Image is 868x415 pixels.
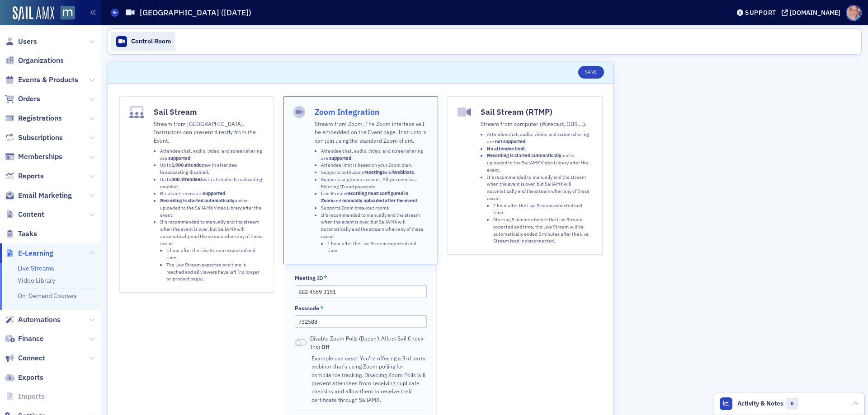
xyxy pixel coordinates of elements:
button: Sail StreamStream from [GEOGRAPHIC_DATA]. Instructors can present directly from the Event.Attende... [119,96,274,293]
span: Content [18,210,44,219]
div: Meeting ID [295,275,323,281]
h4: Sail Stream [154,106,264,118]
span: Registrations [18,113,62,123]
strong: supported [329,155,351,161]
div: Control Room [131,37,171,46]
strong: supported [168,155,190,161]
span: Memberships [18,152,62,162]
a: Live Streams [18,264,54,272]
strong: not supported [495,138,525,145]
a: Reports [5,171,44,181]
span: Off [295,339,307,346]
a: Events & Products [5,75,78,85]
strong: Recording is started automatically [160,197,235,204]
li: It's recommended to manually end the stream when the event is over, but SailAMX will automaticall... [321,212,428,255]
span: 0 [787,398,798,409]
li: Starting 5 minutes before the Live Stream expected end time, the Live Stream will be automaticall... [493,216,592,245]
strong: recording must configured in Zoom [321,190,408,204]
a: Finance [5,334,44,344]
span: Connect [18,353,45,363]
strong: 200 attendees [171,176,203,182]
li: Attendee limit is based on your Zoom plan. [321,162,428,169]
a: Orders [5,94,40,104]
li: and is uploaded to the SailAMX Video Library after the event. [160,197,264,219]
a: Control Room [111,32,175,51]
strong: supported [203,190,225,196]
li: and is uploaded to the SailAMX Video Library after the event. [487,152,592,173]
a: Imports [5,392,45,401]
a: Content [5,210,44,219]
li: 1 hour after the Live Stream expected end time. [493,202,592,217]
button: [DOMAIN_NAME] [782,9,844,16]
span: Profile [846,5,862,21]
img: SailAMX [13,6,54,21]
li: 1 hour after the Live Stream expected end time. [327,240,428,255]
span: Orders [18,94,40,104]
span: Imports [18,392,45,401]
a: Automations [5,315,61,325]
button: Sail Stream (RTMP)Stream from computer (Wirecast, OBS,…).Attendee chat, audio, video, and screen ... [448,96,602,255]
abbr: This field is required [320,304,324,312]
a: Memberships [5,152,62,162]
li: 1 hour after the Live Stream expected end time. [166,247,264,261]
span: Activity & Notes [737,399,783,408]
a: View Homepage [54,6,75,21]
span: Disable Zoom Polls (Doesn't Affect Sail Check-Ins) [310,334,427,351]
a: Connect [5,353,45,363]
li: Breakout rooms are . [160,190,264,197]
strong: manually uploaded after the event [342,197,417,204]
strong: 1,000 attendees [171,162,207,168]
span: Off [321,343,329,350]
li: Supports any Zoom account. All you need is a Meeting ID and passcode. [321,176,428,191]
div: Example use case: You're offering a 3rd party webinar that's using Zoom polling for compliance tr... [311,354,426,404]
span: Users [18,37,37,47]
h4: Sail Stream (RTMP) [481,106,592,118]
a: On-Demand Courses [18,292,77,300]
div: [DOMAIN_NAME] [790,9,840,17]
div: Passcode [295,305,319,312]
a: Email Marketing [5,191,72,201]
span: Email Marketing [18,191,72,201]
abbr: This field is required [324,274,327,282]
img: SailAMX [61,6,75,20]
span: Tasks [18,229,37,239]
a: E-Learning [5,248,53,258]
li: It's recommended to manually end the stream when the event is over, but SailAMX will automaticall... [160,219,264,283]
li: Attendee chat, audio, video, and screen sharing are . [487,131,592,145]
span: Reports [18,171,44,181]
li: The Live Stream expected end time is reached and all viewers have left (no longer on product page). [166,261,264,283]
span: Exports [18,373,43,382]
li: Up to with attendee broadcasting disabled. [160,162,264,176]
li: Attendee chat, audio, video, and screen sharing are . [321,148,428,162]
a: Registrations [5,113,62,123]
li: It's recommended to manually end the stream when the event is over, but SailAMX will automaticall... [487,174,592,245]
span: E-Learning [18,248,53,258]
div: Support [745,9,776,17]
a: Users [5,37,37,47]
p: Stream from computer (Wirecast, OBS,…). [481,120,592,128]
strong: Webinars [393,169,414,175]
button: Save [578,66,604,79]
a: Video Library [18,276,55,284]
strong: Recording is started automatically [487,152,561,159]
p: Stream from Zoom. The Zoom interface will be embedded on the Event page. Instructors can join usi... [315,120,428,145]
li: Supports both Zoom and . [321,169,428,176]
span: Subscriptions [18,133,63,143]
p: Stream from [GEOGRAPHIC_DATA]. Instructors can present directly from the Event. [154,120,264,145]
a: Subscriptions [5,133,63,143]
span: Organizations [18,56,64,65]
a: Exports [5,373,43,382]
h4: Zoom Integration [315,106,428,118]
button: Zoom IntegrationStream from Zoom. The Zoom interface will be embedded on the Event page. Instruct... [283,96,438,264]
li: Up to with attendee broadcasting enabled. [160,176,264,191]
h1: [GEOGRAPHIC_DATA] ([DATE]) [140,7,251,18]
strong: Meetings [364,169,385,175]
strong: No attendee limit [487,145,525,152]
span: Finance [18,334,44,344]
li: Attendee chat, audio, video, and screen sharing are . [160,148,264,162]
li: Live Stream and . [321,190,428,205]
a: Organizations [5,56,64,65]
a: Tasks [5,229,37,239]
li: Supports Zoom breakout rooms [321,205,428,212]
